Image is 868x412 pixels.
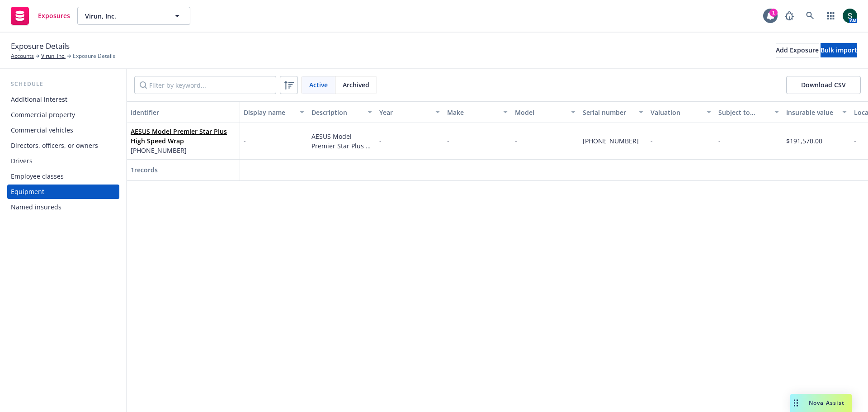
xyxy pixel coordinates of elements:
[309,80,328,90] span: Active
[127,101,240,123] button: Identifier
[11,40,70,52] span: Exposure Details
[822,7,840,25] a: Switch app
[511,101,579,123] button: Model
[783,101,850,123] button: Insurable value
[769,9,778,17] div: 1
[308,101,376,123] button: Description
[786,76,861,94] button: Download CSV
[244,108,294,117] div: Display name
[311,108,362,117] div: Description
[447,137,449,145] span: -
[134,76,276,94] input: Filter by keyword...
[131,146,236,155] span: [PHONE_NUMBER]
[821,43,857,57] button: Bulk import
[809,399,844,407] span: Nova Assist
[131,166,158,174] span: 1 records
[718,137,721,145] span: -
[786,108,837,117] div: Insurable value
[311,132,371,160] span: AESUS Model Premier Star Plus High Speed Wrap
[244,136,246,146] span: -
[131,108,236,117] div: Identifier
[854,136,856,146] span: -
[240,101,308,123] button: Display name
[131,127,227,145] a: AESUS Model Premier Star Plus High Speed Wrap
[11,169,64,184] div: Employee classes
[343,80,369,90] span: Archived
[379,108,430,117] div: Year
[790,394,852,412] button: Nova Assist
[7,185,119,199] a: Equipment
[7,3,74,28] a: Exposures
[7,92,119,107] a: Additional interest
[11,154,33,168] div: Drivers
[583,108,633,117] div: Serial number
[11,123,73,137] div: Commercial vehicles
[780,7,798,25] a: Report a Bug
[77,7,190,25] button: Virun, Inc.
[790,394,802,412] div: Drag to move
[801,7,819,25] a: Search
[647,101,715,123] button: Valuation
[515,137,517,145] span: -
[11,200,61,214] div: Named insureds
[651,137,653,145] span: -
[85,11,163,21] span: Virun, Inc.
[776,43,819,57] div: Add Exposure
[7,108,119,122] a: Commercial property
[843,9,857,23] img: photo
[515,108,566,117] div: Model
[7,138,119,153] a: Directors, officers, or owners
[376,101,443,123] button: Year
[73,52,115,60] span: Exposure Details
[7,200,119,214] a: Named insureds
[379,137,382,145] span: -
[11,138,98,153] div: Directors, officers, or owners
[7,123,119,137] a: Commercial vehicles
[131,127,236,146] span: AESUS Model Premier Star Plus High Speed Wrap
[786,137,822,145] span: $191,570.00
[11,92,67,107] div: Additional interest
[11,52,34,60] a: Accounts
[11,185,44,199] div: Equipment
[41,52,66,60] a: Virun, Inc.
[583,137,639,145] span: [PHONE_NUMBER]
[776,43,819,57] button: Add Exposure
[7,154,119,168] a: Drivers
[443,101,511,123] button: Make
[651,108,701,117] div: Valuation
[7,80,119,89] div: Schedule
[718,108,769,117] div: Subject to motor vehicle insurance law
[7,169,119,184] a: Employee classes
[11,108,75,122] div: Commercial property
[821,43,857,57] div: Bulk import
[447,108,498,117] div: Make
[38,12,70,19] span: Exposures
[715,101,783,123] button: Subject to motor vehicle insurance law
[579,101,647,123] button: Serial number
